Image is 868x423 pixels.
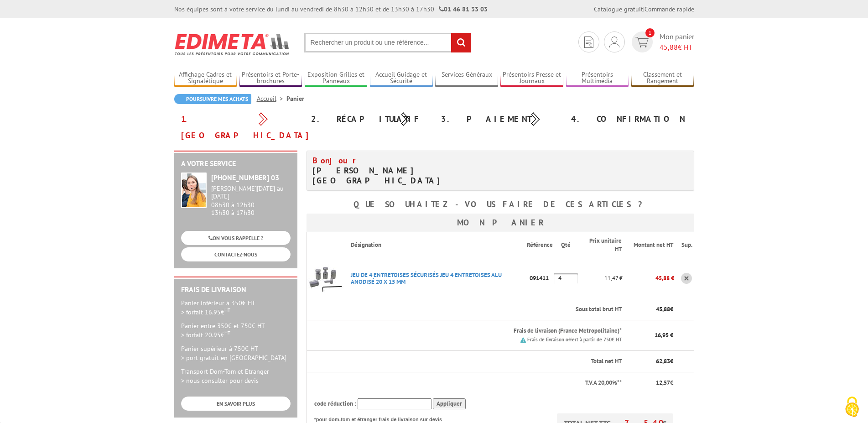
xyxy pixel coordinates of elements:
img: devis rapide [609,37,619,47]
p: 11,47 € [578,270,623,286]
a: Poursuivre mes achats [174,94,251,104]
a: Affichage Cadres et Signalétique [174,71,237,86]
small: Frais de livraison offert à partir de 750€ HT [527,336,622,343]
th: Sup. [674,232,694,258]
p: 45,88 € [623,270,674,286]
p: Prix unitaire HT [585,237,622,254]
p: Montant net HT [630,241,673,250]
a: Catalogue gratuit [594,5,643,13]
sup: HT [224,307,230,313]
strong: 01 46 81 33 03 [439,5,488,13]
strong: [PHONE_NUMBER] 03 [211,173,279,182]
h4: [PERSON_NAME][GEOGRAPHIC_DATA] [312,156,494,186]
b: Que souhaitez-vous faire de ces articles ? [353,199,647,209]
p: € [630,305,673,314]
span: > port gratuit en [GEOGRAPHIC_DATA] [181,354,286,362]
a: Présentoirs Multimédia [566,71,629,86]
p: 091411 [527,270,554,286]
a: Accueil [257,94,286,103]
input: Rechercher un produit ou une référence... [304,33,471,52]
th: Désignation [343,232,527,258]
span: 1 [645,28,655,37]
div: 08h30 à 12h30 13h30 à 17h30 [211,185,291,216]
div: Nos équipes sont à votre service du lundi au vendredi de 8h30 à 12h30 et de 13h30 à 17h30 [174,5,488,14]
h3: Mon panier [307,214,694,232]
a: Accueil Guidage et Sécurité [370,71,433,86]
span: 45,88 [660,42,678,52]
a: CONTACTEZ-NOUS [181,247,291,261]
p: Frais de livraison (France Metropolitaine)* [351,327,622,335]
p: Panier entre 350€ et 750€ HT [181,321,291,339]
p: € [630,357,673,366]
div: 3. Paiement [434,111,564,127]
img: devis rapide [635,37,649,47]
span: 16,95 € [655,331,673,339]
a: EN SAVOIR PLUS [181,397,291,411]
img: picto.png [520,337,526,343]
a: devis rapide 1 Mon panier 45,88€ HT [629,31,694,52]
button: Cookies (fenêtre modale) [836,392,868,423]
img: Cookies (fenêtre modale) [841,396,863,418]
a: Commande rapide [645,5,694,13]
div: | [594,5,694,14]
input: rechercher [451,33,471,52]
input: Appliquer [433,398,466,410]
a: Classement et Rangement [631,71,694,86]
img: JEU DE 4 ENTRETOISES SéCURISéS JEU 4 ENTRETOISES ALU ANODISé 20 X 15 MM [307,260,343,297]
span: 62,83 [656,357,670,365]
div: [PERSON_NAME][DATE] au [DATE] [211,185,291,200]
th: Qté [554,232,578,258]
span: 12,57 [656,379,670,386]
li: Panier [286,94,304,103]
span: Bonjour [312,155,361,166]
span: € HT [660,42,694,52]
span: code réduction : [314,400,356,407]
img: widget-service.jpg [181,172,207,208]
a: JEU DE 4 ENTRETOISES SéCURISéS JEU 4 ENTRETOISES ALU ANODISé 20 X 15 MM [351,271,502,286]
p: T.V.A 20,00%** [314,379,622,387]
div: 4. Confirmation [564,111,694,127]
p: Référence [527,241,553,250]
span: > forfait 20.95€ [181,331,230,339]
div: 1. [GEOGRAPHIC_DATA] [174,111,304,144]
p: Total net HT [314,357,622,366]
img: devis rapide [584,37,593,48]
span: Mon panier [660,31,694,52]
span: > nous consulter pour devis [181,376,259,385]
p: Transport Dom-Tom et Etranger [181,367,291,385]
span: > forfait 16.95€ [181,308,230,316]
p: Panier supérieur à 750€ HT [181,344,291,362]
p: Panier inférieur à 350€ HT [181,298,291,317]
sup: HT [224,329,230,336]
div: 2. Récapitulatif [304,111,434,127]
a: ON VOUS RAPPELLE ? [181,231,291,245]
a: Services Généraux [435,71,498,86]
img: Edimeta [174,27,291,61]
h2: Frais de Livraison [181,286,291,294]
a: Présentoirs et Porte-brochures [239,71,302,86]
p: € [630,379,673,387]
h2: A votre service [181,160,291,168]
th: Sous total brut HT [343,299,623,320]
span: 45,88 [656,305,670,313]
a: Présentoirs Presse et Journaux [500,71,563,86]
a: Exposition Grilles et Panneaux [305,71,368,86]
